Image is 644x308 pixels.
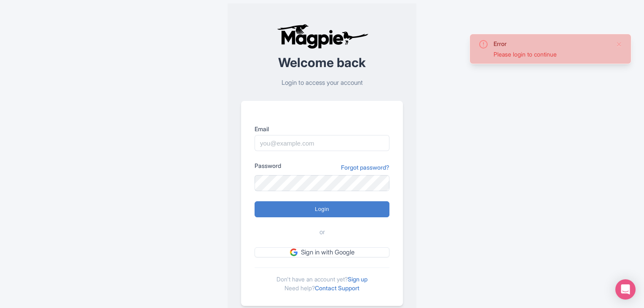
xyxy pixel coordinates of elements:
div: Don't have an account yet? Need help? [255,267,389,292]
div: Please login to continue [494,50,609,59]
label: Email [255,124,389,133]
span: or [319,227,325,237]
h2: Welcome back [241,56,403,70]
input: Login [255,201,389,217]
label: Password [255,161,281,170]
a: Sign up [348,276,368,283]
a: Sign in with Google [255,247,389,258]
p: Login to access your account [241,78,403,88]
a: Contact Support [315,284,360,292]
button: Close [616,39,623,49]
a: Forgot password? [341,163,389,172]
div: Open Intercom Messenger [615,279,636,300]
input: you@example.com [255,135,389,151]
div: Error [494,39,609,48]
img: google.svg [290,249,298,256]
img: logo-ab69f6fb50320c5b225c76a69d11143b.png [275,24,370,49]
